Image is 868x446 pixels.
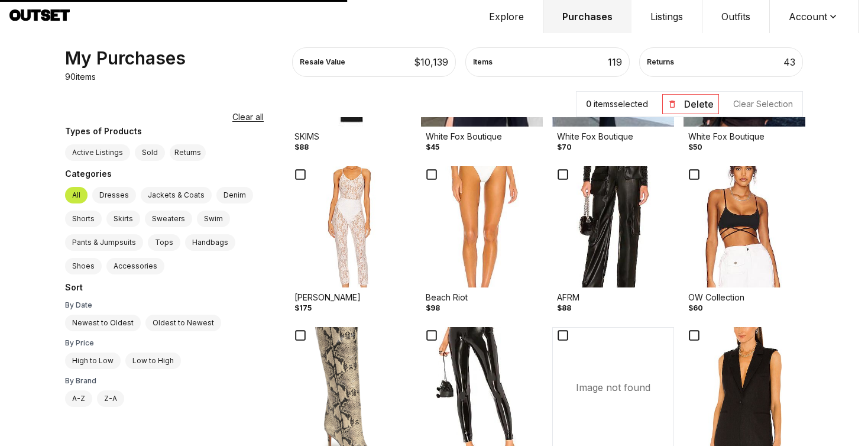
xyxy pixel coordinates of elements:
button: Product ImageOW Collection$60 [684,166,805,318]
div: Beach Riot [426,292,538,303]
div: My Purchases [65,47,186,69]
label: Pants & Jumpsuits [65,234,143,251]
label: High to Low [65,353,121,369]
div: Returns [647,57,674,67]
div: $175 [294,303,312,313]
div: 43 [783,55,795,69]
div: Resale Value [300,57,345,67]
label: Tops [148,234,180,251]
button: Delete [662,94,719,114]
label: A-Z [65,390,92,407]
div: OW Collection [688,292,801,303]
label: Handbags [185,234,235,251]
div: [PERSON_NAME] [294,292,407,303]
div: $88 [294,143,309,152]
div: White Fox Boutique [557,131,669,143]
div: Categories [65,168,264,182]
label: Low to High [125,353,181,369]
div: SKIMS [294,131,407,143]
label: Jackets & Coats [141,187,212,203]
span: 0 [586,99,591,109]
label: Z-A [97,390,124,407]
label: Active Listings [65,144,130,161]
label: Newest to Oldest [65,315,141,331]
img: Product Image [290,166,412,287]
div: $60 [688,303,703,313]
div: By Brand [65,376,264,386]
button: Clear all [232,111,264,123]
label: Oldest to Newest [145,315,221,331]
div: White Fox Boutique [426,131,538,143]
label: Dresses [92,187,136,203]
div: Sort [65,282,264,296]
label: Sweaters [145,211,192,227]
label: Shorts [65,211,102,227]
img: Product Image [552,166,674,287]
label: Shoes [65,258,102,274]
div: $ 10,139 [414,55,448,69]
p: 90 items [65,71,96,83]
p: item s selected [586,98,648,110]
div: Types of Products [65,125,264,140]
label: Swim [197,211,230,227]
button: Clear Selection [733,98,793,110]
label: All [65,187,88,203]
img: Product Image [684,166,805,287]
label: Sold [135,144,165,161]
div: $70 [557,143,572,152]
button: Product Image[PERSON_NAME]$175 [290,166,412,318]
div: 119 [608,55,622,69]
div: AFRM [557,292,669,303]
div: Items [473,57,493,67]
div: By Price [65,338,264,348]
div: By Date [65,300,264,310]
label: Skirts [106,211,140,227]
button: Product ImageBeach Riot$98 [421,166,543,318]
label: Accessories [106,258,164,274]
img: Product Image [421,166,543,287]
button: Product ImageAFRM$88 [552,166,674,318]
button: Returns [170,144,206,161]
div: $88 [557,303,571,313]
div: White Fox Boutique [688,131,801,143]
div: $50 [688,143,702,152]
label: Denim [216,187,253,203]
div: $45 [426,143,439,152]
div: $98 [426,303,440,313]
